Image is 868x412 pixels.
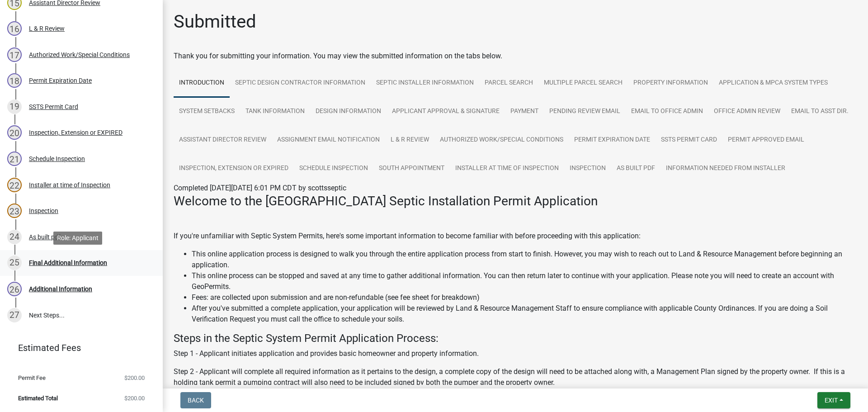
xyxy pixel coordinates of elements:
[7,339,148,357] a: Estimated Fees
[29,260,107,266] div: Final Additional Information
[240,97,310,126] a: Tank Information
[387,97,505,126] a: Applicant Approval & Signature
[569,126,656,155] a: Permit Expiration Date
[174,366,857,388] p: Step 2 - Applicant will complete all required information as it pertains to the design, a complet...
[272,126,385,155] a: Assignment Email Notification
[230,69,371,98] a: Septic Design Contractor Information
[713,69,833,98] a: Application & MPCA System Types
[450,154,564,183] a: Installer at time of Inspection
[192,303,857,325] li: After you've submitted a complete application, your application will be reviewed by Land & Resour...
[371,69,479,98] a: Septic Installer Information
[310,97,387,126] a: Design Information
[294,154,373,183] a: Schedule Inspection
[722,126,810,155] a: Permit Approved Email
[29,77,92,84] div: Permit Expiration Date
[626,97,708,126] a: Email to Office Admin
[544,97,626,126] a: Pending review Email
[174,348,857,359] p: Step 1 - Applicant initiates application and provides basic homeowner and property information.
[29,208,58,214] div: Inspection
[479,69,538,98] a: Parcel search
[29,129,123,136] div: Inspection, Extension or EXPIRED
[7,47,22,62] div: 17
[174,69,230,98] a: Introduction
[174,332,857,345] h4: Steps in the Septic System Permit Application Process:
[174,231,857,242] p: If you're unfamiliar with Septic System Permits, here's some important information to become fami...
[7,204,22,218] div: 23
[18,395,58,401] span: Estimated Total
[7,73,22,88] div: 18
[7,21,22,36] div: 16
[29,234,61,240] div: As built pdf
[29,286,92,292] div: Additional Information
[7,256,22,270] div: 25
[7,178,22,192] div: 22
[124,375,145,381] span: $200.00
[660,154,791,183] a: Information Needed from Installer
[7,125,22,140] div: 20
[174,154,294,183] a: Inspection, Extension or EXPIRED
[786,97,854,126] a: Email to Asst Dir.
[192,292,857,303] li: Fees: are collected upon submission and are non-refundable (see fee sheet for breakdown)
[174,51,857,62] div: Thank you for submitting your information. You may view the submitted information on the tabs below.
[18,375,46,381] span: Permit Fee
[180,392,211,408] button: Back
[7,282,22,296] div: 26
[53,232,102,245] div: Role: Applicant
[817,392,850,408] button: Exit
[656,126,722,155] a: SSTS Permit Card
[505,97,544,126] a: Payment
[174,11,256,33] h1: Submitted
[7,99,22,114] div: 19
[174,194,857,209] h3: Welcome to the [GEOGRAPHIC_DATA] Septic Installation Permit Application
[373,154,450,183] a: South Appointment
[825,397,838,404] span: Exit
[124,395,145,401] span: $200.00
[29,104,78,110] div: SSTS Permit Card
[7,230,22,244] div: 24
[174,184,346,192] span: Completed [DATE][DATE] 6:01 PM CDT by scottsseptic
[434,126,569,155] a: Authorized Work/Special Conditions
[29,25,65,32] div: L & R Review
[192,270,857,292] li: This online process can be stopped and saved at any time to gather additional information. You ca...
[188,397,204,404] span: Back
[385,126,434,155] a: L & R Review
[7,308,22,322] div: 27
[611,154,660,183] a: As built pdf
[174,97,240,126] a: System Setbacks
[29,156,85,162] div: Schedule Inspection
[708,97,786,126] a: Office Admin Review
[628,69,713,98] a: Property Information
[29,52,130,58] div: Authorized Work/Special Conditions
[174,126,272,155] a: Assistant Director Review
[7,152,22,166] div: 21
[192,249,857,270] li: This online application process is designed to walk you through the entire application process fr...
[29,182,110,188] div: Installer at time of Inspection
[564,154,611,183] a: Inspection
[538,69,628,98] a: Multiple Parcel Search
